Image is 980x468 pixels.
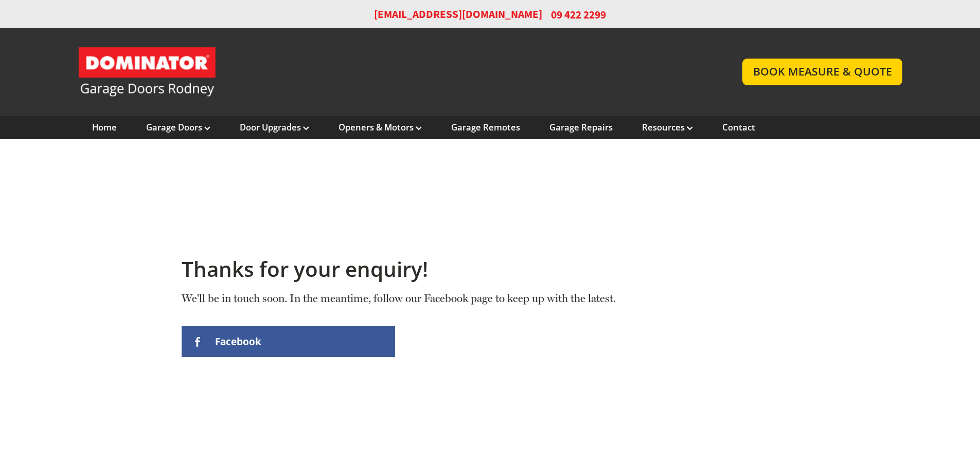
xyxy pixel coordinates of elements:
[722,122,755,133] a: Contact
[240,122,309,133] a: Door Upgrades
[742,59,902,85] a: BOOK MEASURE & QUOTE
[642,122,693,133] a: Resources
[182,326,396,358] a: Facebook
[338,122,422,133] a: Openers & Motors
[549,122,613,133] a: Garage Repairs
[92,122,117,133] a: Home
[451,122,520,133] a: Garage Remotes
[78,46,722,98] a: Garage Door and Secure Access Solutions homepage
[551,7,606,22] span: 09 422 2299
[182,290,799,307] p: We'll be in touch soon. In the meantime, follow our Facebook page to keep up with the latest.
[215,335,261,348] span: Facebook
[374,7,542,22] a: [EMAIL_ADDRESS][DOMAIN_NAME]
[182,257,799,282] h2: Thanks for your enquiry!
[146,122,210,133] a: Garage Doors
